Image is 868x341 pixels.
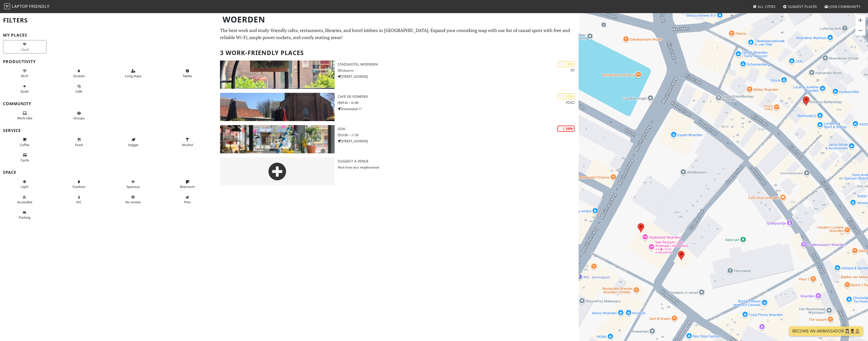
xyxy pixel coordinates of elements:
[338,127,579,131] h3: OOK
[751,2,778,11] a: All Cities
[220,27,576,41] p: The best work and study-friendly cafes, restaurants, libraries, and hotel lobbies in [GEOGRAPHIC_...
[217,157,579,186] a: Suggest a Venue Work from your neighborhood
[182,143,193,147] span: Alcohol
[338,165,579,170] p: Work from your neighborhood
[112,135,155,149] button: Veggie
[220,61,335,89] img: Stadshotel Woerden
[220,45,576,61] h2: 3 Work-Friendly Places
[20,89,29,94] span: Quiet
[220,93,335,121] img: Café de Pompier
[72,184,86,189] span: Outdoor area
[220,125,335,153] img: OOK
[57,135,101,149] button: Food
[789,326,863,336] a: Become an Ambassador 🤵🏻‍♀️🤵🏾‍♂️🤵🏼‍♀️
[855,15,865,25] button: Inzoomen
[3,33,214,38] h3: My Places
[183,74,192,78] span: Work-friendly tables
[217,125,579,153] a: OOK | 34% OOK 10:00 – 17:30 [STREET_ADDRESS]
[21,74,28,78] span: Stable Wi-Fi
[338,106,579,111] p: Groenendaal 17
[338,68,579,73] p: Unknown
[112,67,155,80] button: Long stays
[166,193,209,206] button: Pets
[3,135,46,149] button: Coffee
[20,158,29,162] span: Credit cards
[557,61,575,67] div: | 78%
[57,109,101,122] button: Groups
[3,151,46,164] button: Cards
[128,143,138,147] span: Veggie
[788,4,817,9] span: Suggest Places
[3,101,214,106] h3: Community
[57,67,101,80] button: Sockets
[3,170,214,175] h3: Space
[3,82,46,96] button: Quiet
[338,74,579,79] p: [STREET_ADDRESS]
[112,178,155,191] button: Spacious
[73,116,85,120] span: Group tables
[338,62,579,67] h3: Stadshotel Woerden
[338,100,579,105] p: 09:30 – 01:00
[4,3,10,9] img: LaptopFriendly
[180,184,195,189] span: Restroom
[75,143,83,147] span: Food
[557,93,575,99] div: | 53%
[17,116,32,120] span: People working
[12,4,28,9] span: Laptop
[17,200,32,204] span: Accessible
[338,159,579,163] h3: Suggest a Venue
[166,178,209,191] button: Restroom
[570,68,575,73] p: 1
[76,200,82,204] span: Air conditioned
[855,25,865,36] button: Uitzoomen
[166,135,209,149] button: Alcohol
[3,193,46,206] button: Accessible
[338,95,579,99] h3: Café de Pompier
[565,100,575,105] p: 1 1
[829,4,860,9] span: Join Community
[75,89,82,94] span: Video/audio calls
[19,215,31,220] span: Parking
[73,74,85,78] span: Power sockets
[166,67,209,80] button: Tables
[781,2,819,11] a: Suggest Places
[4,2,49,11] a: LaptopFriendly LaptopFriendly
[3,208,46,222] button: Parking
[822,2,862,11] a: Join Community
[338,133,579,137] p: 10:00 – 17:30
[125,74,141,78] span: Long stays
[3,178,46,191] button: Light
[112,193,155,206] button: No smoke
[219,13,578,26] h1: Woerden
[338,139,579,144] p: [STREET_ADDRESS]
[3,67,46,80] button: Wi-Fi
[3,128,214,133] h3: Service
[217,93,579,121] a: Café de Pompier | 53% 11 Café de Pompier 09:30 – 01:00 Groenendaal 17
[3,59,214,64] h3: Productivity
[20,143,30,147] span: Coffee
[217,61,579,89] a: Stadshotel Woerden | 78% 1 Stadshotel Woerden Unknown [STREET_ADDRESS]
[29,4,49,9] span: Friendly
[57,193,101,206] button: A/C
[57,82,101,96] button: Calls
[758,4,776,9] span: All Cities
[3,13,214,28] h2: Filters
[57,178,101,191] button: Outdoor
[125,200,141,204] span: Smoke free
[21,184,29,189] span: Natural light
[220,157,335,186] img: gray-place-d2bdb4477600e061c01bd816cc0f2ef0cfcb1ca9e3ad78868dd16fb2af073a21.png
[126,184,140,189] span: Spacious
[184,200,191,204] span: Pet friendly
[3,109,46,122] button: Work vibe
[557,126,575,131] div: | 34%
